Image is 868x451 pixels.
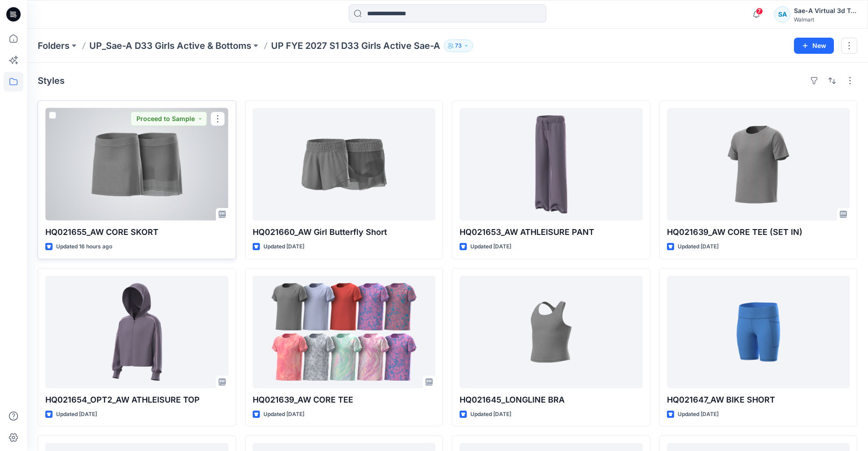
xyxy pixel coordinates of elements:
a: HQ021653_AW ATHLEISURE PANT [460,108,643,221]
p: HQ021660_AW Girl Butterfly Short [253,226,436,239]
a: HQ021654_OPT2_AW ATHLEISURE TOP [45,276,228,388]
span: 7 [756,8,763,15]
p: HQ021647_AW BIKE SHORT [667,394,850,406]
p: Updated [DATE] [263,410,304,419]
a: HQ021645_LONGLINE BRA [460,276,643,388]
p: Updated [DATE] [470,242,511,252]
a: HQ021655_AW CORE SKORT [45,108,228,221]
div: SA [774,6,790,22]
p: 73 [455,41,462,51]
a: HQ021639_AW CORE TEE (SET IN) [667,108,850,221]
a: HQ021660_AW Girl Butterfly Short [253,108,436,221]
a: HQ021647_AW BIKE SHORT [667,276,850,388]
a: Folders [38,39,70,52]
p: Updated [DATE] [678,410,719,419]
h4: Styles [38,75,65,86]
p: HQ021654_OPT2_AW ATHLEISURE TOP [45,394,228,406]
p: HQ021653_AW ATHLEISURE PANT [460,226,643,239]
p: Updated 16 hours ago [56,242,112,252]
p: Updated [DATE] [56,410,97,419]
button: New [794,38,834,54]
a: HQ021639_AW CORE TEE [253,276,436,388]
p: Updated [DATE] [263,242,304,252]
a: UP_Sae-A D33 Girls Active & Bottoms [89,39,251,52]
button: 73 [444,39,473,52]
p: Updated [DATE] [678,242,719,252]
p: HQ021639_AW CORE TEE [253,394,436,406]
p: UP FYE 2027 S1 D33 Girls Active Sae-A [271,39,440,52]
p: HQ021645_LONGLINE BRA [460,394,643,406]
p: HQ021655_AW CORE SKORT [45,226,228,239]
div: Walmart [794,16,857,23]
p: Updated [DATE] [470,410,511,419]
p: HQ021639_AW CORE TEE (SET IN) [667,226,850,239]
div: Sae-A Virtual 3d Team [794,5,857,16]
